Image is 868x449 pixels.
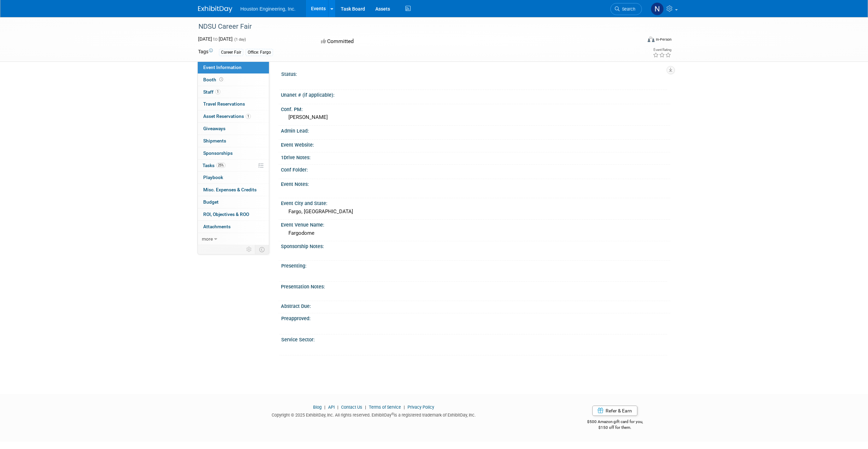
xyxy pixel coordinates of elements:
div: Fargodome [286,228,665,239]
div: In-Person [656,37,672,42]
img: ExhibitDay [198,6,232,13]
span: | [402,405,406,410]
a: Booth [198,74,269,86]
div: Admin Lead: [281,126,670,134]
td: Tags [198,48,213,56]
a: Attachments [198,221,269,233]
div: Conf Folder: [281,165,670,173]
a: Budget [198,196,269,208]
a: ROI, Objectives & ROO [198,208,269,220]
span: | [363,405,368,410]
div: Career Fair [219,49,243,56]
td: Personalize Event Tab Strip [243,245,255,254]
a: Misc. Expenses & Credits [198,184,269,196]
span: to [212,36,219,42]
div: Event Notes: [281,179,670,188]
a: Shipments [198,135,269,147]
span: Staff [203,89,220,95]
span: Asset Reservations [203,113,251,119]
a: Staff1 [198,86,269,98]
a: Terms of Service [369,405,401,410]
div: Abstract Due: [281,301,670,310]
div: Committed [319,36,470,47]
a: more [198,233,269,245]
span: Booth not reserved yet [218,77,224,82]
div: Presenting: [281,261,667,269]
a: Playbook [198,172,269,183]
td: Toggle Event Tabs [255,245,269,254]
a: Tasks25% [198,160,269,172]
span: Travel Reservations [203,101,245,107]
a: Privacy Policy [407,405,434,410]
div: Presentation Notes: [281,282,670,290]
span: | [323,405,327,410]
span: 1 [246,114,251,119]
div: 1Drive Notes: [281,152,670,161]
a: Travel Reservations [198,98,269,110]
span: | [336,405,340,410]
div: [PERSON_NAME] [286,112,665,123]
div: Unanet # (if applicable): [281,90,670,98]
div: Fargo, [GEOGRAPHIC_DATA] [286,206,665,217]
a: Asset Reservations1 [198,110,269,122]
div: Office: Fargo [246,49,273,56]
div: $150 off for them. [560,425,670,431]
div: Event Rating [653,48,671,52]
span: [DATE] [DATE] [198,36,233,42]
a: Event Information [198,62,269,73]
img: Format-Inperson.png [648,37,655,42]
a: Refer & Earn [592,406,637,416]
span: Houston Engineering, Inc. [241,6,296,12]
span: ROI, Objectives & ROO [203,212,249,217]
span: Budget [203,199,219,205]
div: Conf. PM: [281,104,670,113]
div: Preapproved: [281,313,667,322]
span: Search [620,6,635,12]
a: Giveaways [198,123,269,135]
div: Status: [281,69,667,78]
div: Event Format [601,36,672,46]
span: Booth [203,77,224,82]
span: Misc. Expenses & Credits [203,187,257,192]
div: Event Venue Name: [281,220,670,228]
div: Service Sector: [281,335,667,343]
span: Attachments [203,224,231,229]
span: 25% [216,163,225,168]
span: Shipments [203,138,226,144]
div: Event City and State: [281,198,670,207]
div: Copyright © 2025 ExhibitDay, Inc. All rights reserved. ExhibitDay is a registered trademark of Ex... [198,410,550,418]
span: more [202,236,213,242]
div: $500 Amazon gift card for you, [560,414,670,430]
img: Naomi Disrud [651,2,664,15]
span: Tasks [203,163,225,168]
div: Event Website: [281,140,670,148]
span: Sponsorships [203,150,233,156]
span: 1 [215,89,220,94]
span: (1 day) [234,37,246,42]
div: NDSU Career Fair [196,21,632,33]
a: API [328,405,335,410]
div: Sponsorship Notes: [281,241,670,250]
a: Blog [313,405,322,410]
span: Event Information [203,65,242,70]
sup: ® [391,412,394,416]
a: Search [610,3,642,15]
a: Sponsorships [198,147,269,159]
span: Playbook [203,175,223,180]
a: Contact Us [341,405,362,410]
span: Giveaways [203,126,225,131]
